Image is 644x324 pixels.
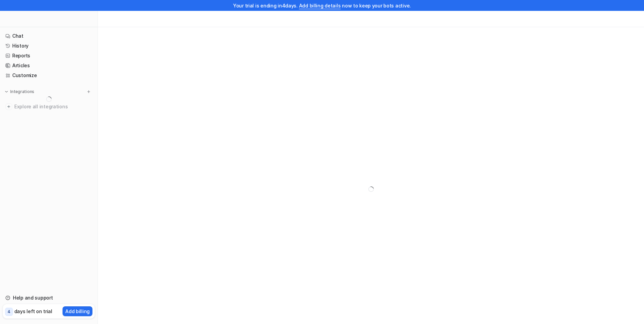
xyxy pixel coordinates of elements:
[3,102,95,111] a: Explore all integrations
[4,89,9,94] img: expand menu
[3,71,95,80] a: Customize
[3,61,95,70] a: Articles
[3,88,36,95] button: Integrations
[14,101,92,112] span: Explore all integrations
[3,41,95,51] a: History
[86,89,91,94] img: menu_add.svg
[299,3,341,8] a: Add billing details
[10,89,34,94] p: Integrations
[7,309,11,315] p: 4
[5,103,12,110] img: explore all integrations
[14,308,52,315] p: days left on trial
[63,306,92,316] button: Add billing
[65,308,90,315] p: Add billing
[3,31,95,41] a: Chat
[3,293,95,303] a: Help and support
[3,51,95,60] a: Reports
